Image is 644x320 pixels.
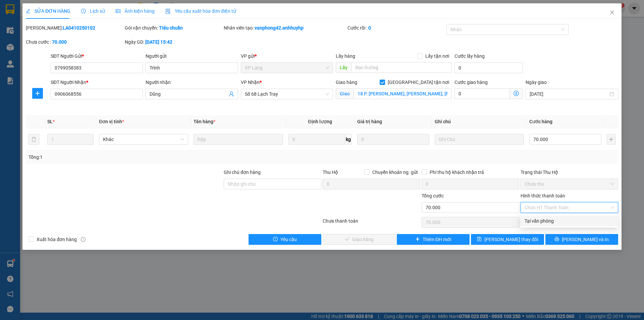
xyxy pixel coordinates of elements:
span: Tên hàng [194,119,215,124]
input: Ghi Chú [435,134,524,145]
span: Tổng cước [422,193,444,198]
img: logo [3,27,37,61]
span: Lấy tận nơi [423,52,452,60]
button: Close [603,3,622,22]
span: Lấy hàng [336,53,355,59]
span: Thêm ĐH mới [423,236,451,243]
span: SỬA ĐƠN HÀNG [26,8,70,14]
span: exclamation-circle [273,237,278,242]
div: Chưa thanh toán [322,217,421,229]
span: Yêu cầu xuất hóa đơn điện tử [165,8,236,14]
label: Ghi chú đơn hàng [224,170,261,175]
input: Dọc đường [351,62,452,73]
span: edit [26,9,31,13]
div: Người nhận [146,79,238,86]
input: Ngày giao [530,90,608,98]
button: delete [29,134,39,145]
label: Cước lấy hàng [454,53,485,59]
span: Yêu cầu [280,236,297,243]
b: vanphong42.anhhuyhp [255,25,304,31]
div: Chưa cước : [26,38,123,46]
span: Đơn vị tính [99,119,124,124]
button: checkGiao hàng [323,234,395,245]
input: Cước giao hàng [454,88,510,99]
button: printer[PERSON_NAME] và In [545,234,618,245]
span: Giao [336,88,354,99]
div: Gói vận chuyển: [125,24,222,32]
span: Chọn HT Thanh Toán [525,202,614,213]
span: Cước hàng [529,119,552,124]
span: Xuất hóa đơn hàng [34,236,79,243]
img: icon [165,9,171,14]
span: Lịch sử [81,8,105,14]
div: Nhân viên tạo: [224,24,346,32]
span: Định lượng [308,119,332,124]
div: VP gửi [241,52,333,60]
span: [PERSON_NAME] thay đổi [484,236,538,243]
label: Hình thức thanh toán [521,193,565,198]
b: LA0410250102 [63,25,95,31]
button: exclamation-circleYêu cầu [249,234,321,245]
span: Số 68 Lạch Tray [245,89,329,99]
span: Chuyển phát nhanh: [GEOGRAPHIC_DATA] - [GEOGRAPHIC_DATA] [38,29,96,53]
button: plus [607,134,615,145]
span: user-add [229,91,234,97]
strong: CHUYỂN PHÁT NHANH VIP ANH HUY [42,5,92,27]
span: Giao hàng [336,80,357,85]
span: plus [415,237,420,242]
div: Tại văn phòng [525,217,614,225]
b: 0 [368,25,371,31]
input: 0 [357,134,429,145]
div: SĐT Người Gửi [51,52,143,60]
button: save[PERSON_NAME] thay đổi [471,234,544,245]
div: SĐT Người Nhận [51,79,143,86]
div: Tổng: 1 [29,153,249,161]
input: Giao tận nơi [354,88,452,99]
div: Ngày GD: [125,38,222,46]
span: printer [554,237,559,242]
span: Giá trị hàng [357,119,382,124]
button: plusThêm ĐH mới [397,234,470,245]
span: SL [47,119,53,124]
label: Cước giao hàng [454,80,488,85]
label: Ngày giao [526,80,547,85]
span: [PERSON_NAME] và In [562,236,609,243]
span: VP Nhận [241,80,260,85]
div: [PERSON_NAME]: [26,24,123,32]
span: Phí thu hộ khách nhận trả [427,169,487,176]
div: Cước rồi : [347,24,445,32]
b: 70.000 [52,39,67,45]
span: Khác [103,134,184,144]
span: info-circle [81,237,86,242]
span: clock-circle [81,9,86,13]
input: VD: Bàn, Ghế [194,134,283,145]
b: Tiêu chuẩn [159,25,183,31]
span: save [477,237,482,242]
span: VP Láng [245,63,329,73]
span: picture [116,9,120,13]
span: Chuyển khoản ng. gửi [370,169,420,176]
div: Trạng thái Thu Hộ [521,169,618,176]
span: kg [345,134,352,145]
th: Ghi chú [432,115,527,128]
div: Người gửi [146,52,238,60]
span: dollar-circle [514,91,519,96]
input: Cước lấy hàng [454,62,523,73]
span: Lấy [336,62,351,73]
span: [GEOGRAPHIC_DATA] tận nơi [385,79,452,86]
button: plus [32,88,43,99]
span: Ảnh kiện hàng [116,8,155,14]
span: close [609,10,615,15]
span: Thu Hộ [323,170,338,175]
span: plus [33,91,43,96]
span: Chưa thu [525,179,614,189]
input: Ghi chú đơn hàng [224,179,321,189]
b: [DATE] 15:42 [145,39,172,45]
